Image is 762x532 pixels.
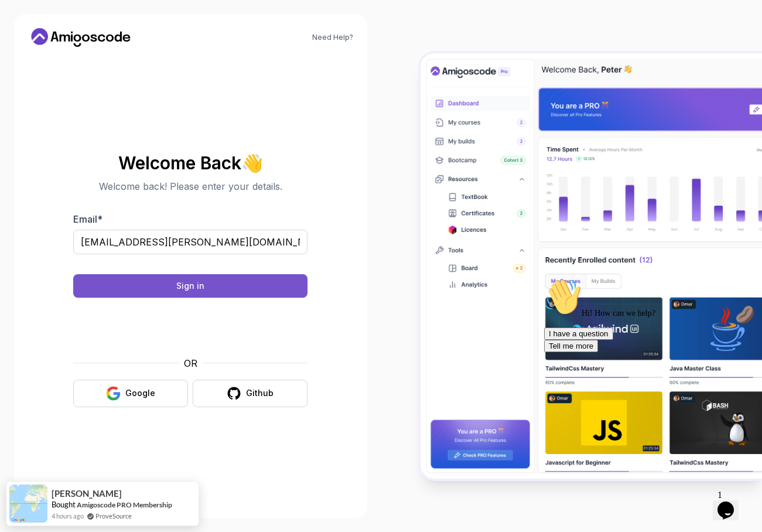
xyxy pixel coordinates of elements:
[176,280,204,292] div: Sign in
[73,274,307,298] button: Sign in
[102,305,279,349] iframe: Widget containing checkbox for hCaptcha security challenge
[184,356,197,370] p: OR
[73,213,102,225] label: Email *
[52,489,122,499] span: [PERSON_NAME]
[5,5,42,42] img: :wave:
[312,33,353,42] a: Need Help?
[125,387,155,399] div: Google
[9,485,47,523] img: provesource social proof notification image
[193,380,307,407] button: Github
[713,485,750,520] iframe: chat widget
[539,274,750,479] iframe: chat widget
[5,54,74,66] button: I have a question
[421,53,762,479] img: Amigoscode Dashboard
[240,151,265,175] span: 👋
[73,230,307,254] input: Enter your email
[73,380,188,407] button: Google
[5,5,216,79] div: 👋Hi! How can we help?I have a questionTell me more
[5,35,116,44] span: Hi! How can we help?
[95,511,132,521] a: ProveSource
[28,28,134,47] a: Home link
[73,179,307,193] p: Welcome back! Please enter your details.
[77,500,172,509] a: Amigoscode PRO Membership
[246,387,274,399] div: Github
[52,511,84,521] span: 4 hours ago
[52,500,76,509] span: Bought
[5,66,59,79] button: Tell me more
[73,154,307,172] h2: Welcome Back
